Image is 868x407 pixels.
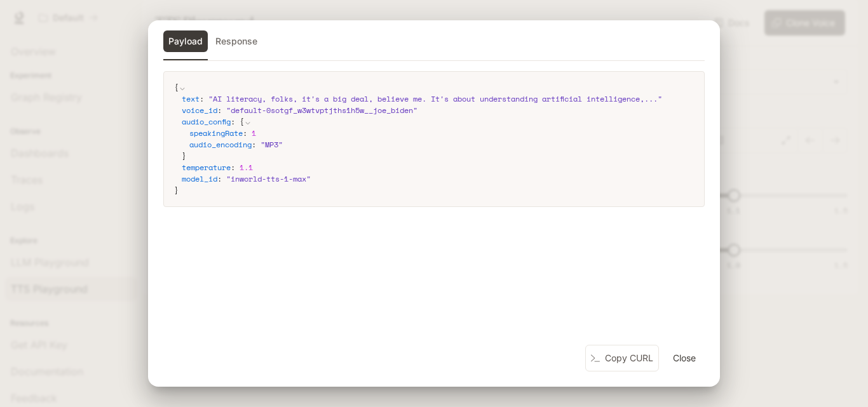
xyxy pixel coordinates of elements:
[252,128,256,138] span: 1
[182,173,217,184] span: model_id
[189,128,694,139] div: :
[261,139,283,150] span: " MP3 "
[182,105,217,116] span: voice_id
[174,82,179,93] span: {
[182,116,694,162] div: :
[163,30,208,52] button: Payload
[182,93,200,104] span: text
[240,162,253,173] span: 1.1
[226,105,417,116] span: " default-0sotgf_w3wtvptjths1h5w__joe_biden "
[585,345,659,372] button: Copy CURL
[174,185,179,196] span: }
[182,173,694,185] div: :
[189,139,252,150] span: audio_encoding
[208,93,662,104] span: " AI literacy, folks, it's a big deal, believe me. It's about understanding artificial intelligen...
[226,173,311,184] span: " inworld-tts-1-max "
[182,162,231,173] span: temperature
[182,150,186,161] span: }
[189,128,243,138] span: speakingRate
[664,345,705,371] button: Close
[182,93,694,105] div: :
[182,162,694,173] div: :
[182,116,231,127] span: audio_config
[182,105,694,116] div: :
[240,116,244,127] span: {
[210,30,262,52] button: Response
[189,139,694,150] div: :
